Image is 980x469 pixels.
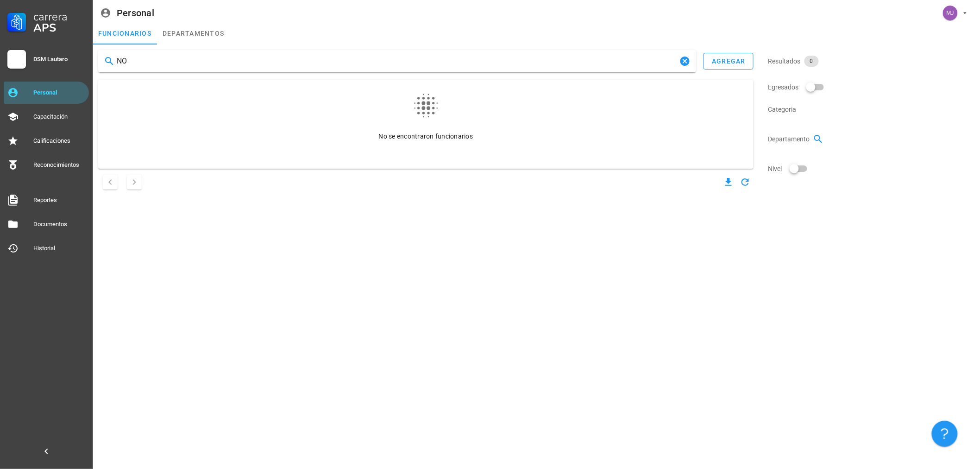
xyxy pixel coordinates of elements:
a: Historial [4,237,89,260]
div: Personal [33,89,85,96]
span: 0 [810,56,813,67]
div: Nivel [768,158,974,180]
div: Reconocimientos [33,161,85,169]
div: No se encontraron funcionarios [104,120,748,152]
div: Egresados [768,76,974,98]
div: DSM Lautaro [33,56,85,63]
input: Buscar funcionarios… [117,54,678,69]
a: Documentos [4,213,89,235]
a: Personal [4,82,89,104]
a: Calificaciones [4,130,89,152]
div: Historial [33,245,85,252]
button: agregar [704,53,754,70]
div: avatar [943,6,958,20]
div: Carrera [33,11,85,22]
div: Capacitación [33,113,85,120]
div: Resultados [768,50,974,72]
div: agregar [711,57,746,65]
nav: Navegación de paginación [98,172,146,192]
div: Personal [117,8,154,18]
a: funcionarios [93,22,157,44]
div: APS [33,22,85,33]
div: Departamento [768,128,974,150]
a: Reconocimientos [4,154,89,176]
a: Reportes [4,189,89,211]
a: departamentos [157,22,230,44]
button: Clear [679,56,691,67]
a: Capacitación [4,106,89,128]
div: Reportes [33,196,85,204]
div: Documentos [33,221,85,228]
div: Categoria [768,98,974,120]
div: Calificaciones [33,137,85,145]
